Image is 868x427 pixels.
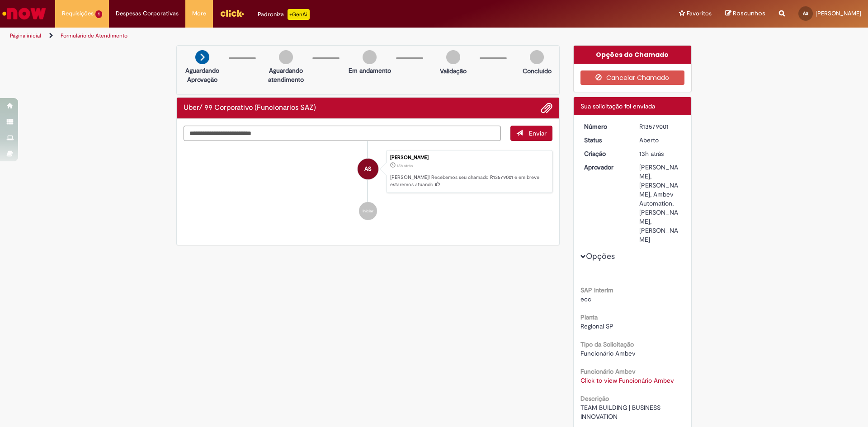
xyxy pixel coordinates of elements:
span: Requisições [62,9,94,18]
p: +GenAi [288,9,310,20]
button: Adicionar anexos [541,102,552,114]
div: 29/09/2025 19:36:24 [639,149,681,158]
span: 13h atrás [639,150,664,158]
h2: Uber/ 99 Corporativo (Funcionarios SAZ) Histórico de tíquete [184,104,316,112]
dt: Criação [577,149,633,158]
b: Planta [580,313,598,321]
span: 1 [95,10,102,18]
div: R13579001 [639,122,681,131]
img: img-circle-grey.png [279,50,293,64]
span: [PERSON_NAME] [816,9,861,17]
p: Concluído [523,66,552,75]
p: Em andamento [349,66,391,75]
span: Enviar [529,129,547,137]
span: Regional SP [580,322,613,330]
b: Descrição [580,394,609,403]
img: img-circle-grey.png [446,50,460,64]
li: Apolo Menezes Argolo Da Silva [184,150,552,193]
span: 13h atrás [397,163,413,169]
img: arrow-next.png [195,50,209,64]
b: Tipo da Solicitação [580,340,634,348]
time: 29/09/2025 19:36:24 [397,163,413,169]
span: Funcionário Ambev [580,349,636,357]
ul: Histórico de tíquete [184,141,552,230]
ul: Trilhas de página [7,28,572,44]
p: Aguardando atendimento [264,66,308,84]
a: Click to view Funcionário Ambev [580,376,674,385]
a: Formulário de Atendimento [61,32,127,39]
div: Opções do Chamado [574,46,692,64]
span: Sua solicitação foi enviada [580,102,655,110]
p: Aguardando Aprovação [180,66,224,84]
div: Apolo Menezes Argolo Da Silva [358,159,378,179]
span: Favoritos [687,9,712,18]
img: img-circle-grey.png [363,50,377,64]
textarea: Digite sua mensagem aqui... [184,126,501,141]
a: Rascunhos [725,9,765,18]
dt: Aprovador [577,163,633,172]
span: AS [803,10,808,16]
span: ecc [580,295,591,303]
a: Página inicial [10,32,41,39]
span: More [192,9,206,18]
img: ServiceNow [1,5,47,23]
img: click_logo_yellow_360x200.png [220,6,244,20]
div: [PERSON_NAME], [PERSON_NAME], Ambev Automation, [PERSON_NAME], [PERSON_NAME] [639,163,681,244]
span: Rascunhos [733,9,765,18]
p: [PERSON_NAME]! Recebemos seu chamado R13579001 e em breve estaremos atuando. [390,174,547,188]
button: Cancelar Chamado [580,70,685,85]
div: [PERSON_NAME] [390,155,547,160]
span: AS [364,158,372,180]
b: Funcionário Ambev [580,367,636,375]
b: SAP Interim [580,286,613,294]
button: Enviar [510,126,552,141]
dt: Número [577,122,633,131]
div: Padroniza [258,9,310,20]
div: Aberto [639,136,681,145]
p: Validação [440,66,467,75]
time: 29/09/2025 19:36:24 [639,150,664,158]
span: Despesas Corporativas [116,9,179,18]
dt: Status [577,136,633,145]
img: img-circle-grey.png [530,50,544,64]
